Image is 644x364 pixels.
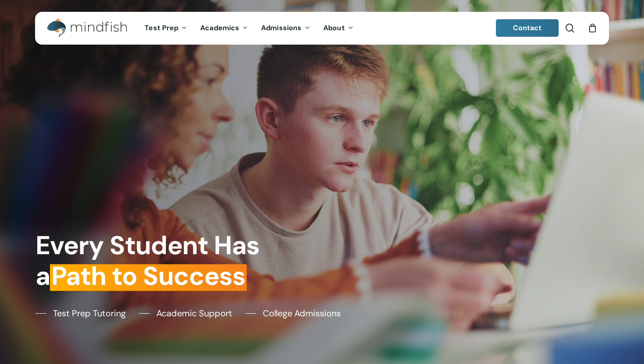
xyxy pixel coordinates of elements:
a: Contact [496,19,559,37]
a: Academic Support [139,307,232,320]
a: Test Prep [138,24,194,32]
a: Academics [194,24,255,32]
a: Test Prep Tutoring [35,307,126,320]
span: Academic Support [156,307,232,320]
nav: Main Menu [138,12,360,45]
span: Contact [513,23,542,32]
a: Cart [587,23,597,33]
header: Main Menu [35,12,609,45]
span: Test Prep [145,23,178,32]
h1: Every Student Has a [35,230,316,292]
span: Admissions [261,23,301,32]
a: College Admissions [245,307,341,320]
span: Academics [200,23,239,32]
span: About [323,23,345,32]
span: College Admissions [263,307,341,320]
span: Test Prep Tutoring [53,307,126,320]
a: About [317,24,360,32]
em: Path to Success [50,259,247,293]
a: Admissions [255,24,317,32]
